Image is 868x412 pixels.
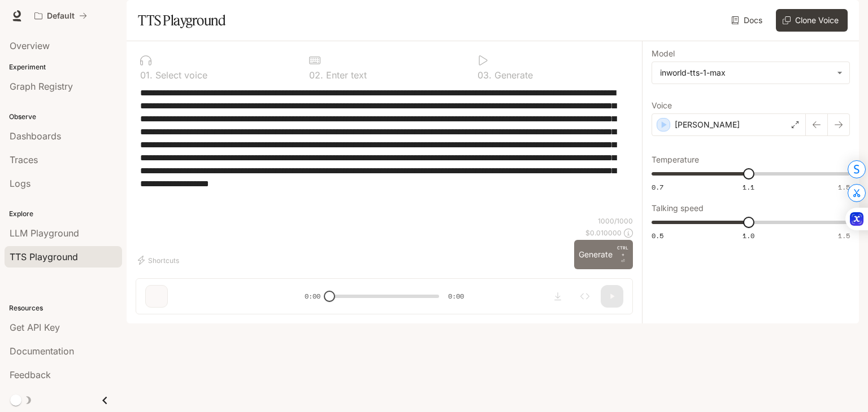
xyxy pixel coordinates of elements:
[652,102,672,109] p: Voice
[574,240,633,269] button: GenerateCTRL +⏎
[652,50,675,58] p: Model
[660,67,831,78] div: inworld-tts-1-max
[153,71,207,80] p: Select voice
[652,156,699,164] p: Temperature
[652,231,663,240] span: 0.5
[652,62,849,84] div: inworld-tts-1-max
[652,182,663,192] span: 0.7
[138,9,225,32] h1: TTS Playground
[675,119,740,130] p: [PERSON_NAME]
[29,5,92,27] button: All workspaces
[309,71,323,80] p: 0 2 .
[652,204,704,212] p: Talking speed
[743,231,754,240] span: 1.0
[617,244,628,265] p: ⏎
[136,251,184,269] button: Shortcuts
[140,71,153,80] p: 0 1 .
[617,244,628,258] p: CTRL +
[838,231,850,240] span: 1.5
[776,9,848,32] button: Clone Voice
[729,9,767,32] a: Docs
[743,182,754,192] span: 1.1
[47,11,75,21] p: Default
[838,182,850,192] span: 1.5
[323,71,367,80] p: Enter text
[478,71,492,80] p: 0 3 .
[492,71,533,80] p: Generate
